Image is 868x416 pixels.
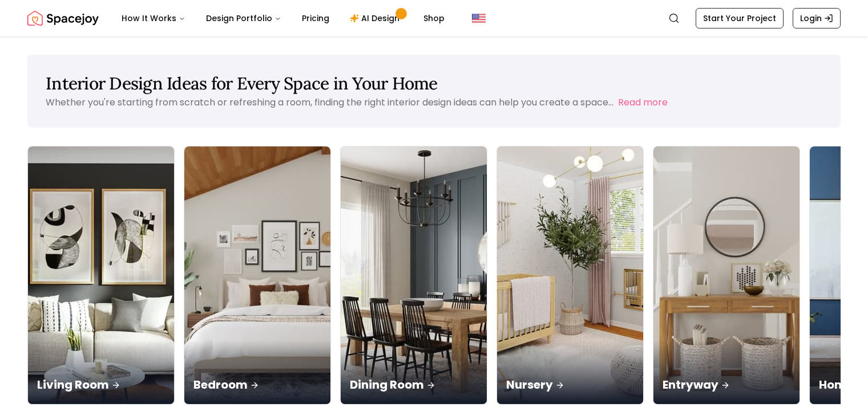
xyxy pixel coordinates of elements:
[27,7,99,30] img: Spacejoy Logo
[193,377,321,393] p: Bedroom
[414,7,454,30] a: Shop
[696,8,784,28] a: Start Your Project
[653,146,800,405] a: EntrywayEntryway
[663,377,790,393] p: Entryway
[340,146,487,405] a: Dining RoomDining Room
[293,7,338,30] a: Pricing
[27,7,99,30] a: Spacejoy
[112,7,195,30] button: How It Works
[341,146,487,404] img: Dining Room
[496,146,644,405] a: NurseryNursery
[653,146,800,404] img: Entryway
[46,96,613,109] p: Whether you're starting from scratch or refreshing a room, finding the right interior design idea...
[793,8,841,28] a: Login
[472,11,486,25] img: United States
[350,377,478,393] p: Dining Room
[618,96,668,109] button: Read more
[506,377,634,393] p: Nursery
[341,7,412,30] a: AI Design
[28,146,174,404] img: Living Room
[184,146,330,404] img: Bedroom
[497,146,643,404] img: Nursery
[46,73,822,93] h1: Interior Design Ideas for Every Space in Your Home
[27,146,175,405] a: Living RoomLiving Room
[197,7,290,30] button: Design Portfolio
[37,377,165,393] p: Living Room
[184,146,331,405] a: BedroomBedroom
[112,7,454,30] nav: Main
